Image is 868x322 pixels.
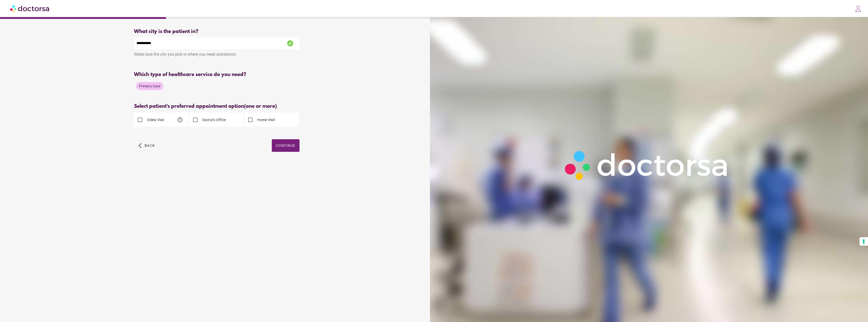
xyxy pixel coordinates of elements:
[134,29,300,34] div: What city is the patient in?
[139,84,160,88] span: Primary Care
[134,103,300,109] div: Select patient's preferred appointment option
[244,103,277,109] span: (one or more)
[145,144,155,148] span: Back
[256,117,275,122] label: Home Visit
[855,5,862,12] img: icons8-customer-100.png
[137,139,157,152] button: arrow_back_ios Back
[276,144,295,148] span: Continue
[859,237,868,246] button: Your consent preferences for tracking technologies
[177,117,183,123] span: help
[560,146,734,185] img: Logo-Doctorsa-trans-White-partial-flat.png
[134,49,300,60] div: Make sure the city you pick is where you need assistance.
[134,72,300,78] div: Which type of healthcare service do you need?
[10,3,50,14] img: Doctorsa.com
[272,139,300,152] button: Continue
[201,117,226,122] label: Doctor's Office
[146,117,164,122] label: Video Visit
